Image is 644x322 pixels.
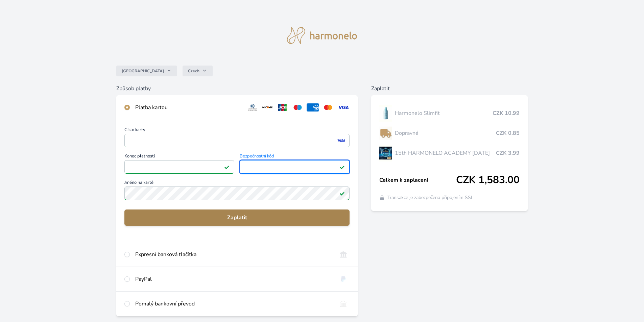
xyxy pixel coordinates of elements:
div: Platba kartou [135,103,241,112]
img: amex.svg [307,103,319,112]
img: SLIMFIT_se_stinem_x-lo.jpg [379,105,392,122]
iframe: Iframe pro bezpečnostní kód [243,162,347,172]
span: Celkem k zaplacení [379,176,456,184]
span: Zaplatit [130,214,344,222]
span: Jméno na kartě [124,180,350,187]
img: discover.svg [261,103,274,112]
img: AKADEMIE_2025_virtual_1080x1080_ticket-lo.jpg [379,145,392,162]
img: Platné pole [339,191,345,196]
img: maestro.svg [291,103,304,112]
img: jcb.svg [277,103,289,112]
img: logo.svg [287,27,357,44]
div: Pomalý bankovní převod [135,300,332,308]
button: Czech [183,66,213,76]
span: Bezpečnostní kód [240,154,350,160]
span: Czech [188,68,199,74]
span: Dopravné [395,129,496,137]
span: CZK 10.99 [493,109,520,117]
img: delivery-lo.png [379,125,392,142]
img: visa [337,138,346,144]
button: Zaplatit [124,209,350,226]
div: PayPal [135,275,332,283]
span: Harmonelo Slimfit [395,109,493,117]
img: Platné pole [339,164,345,170]
input: Jméno na kartěPlatné pole [124,187,350,200]
img: Platné pole [224,164,230,170]
span: [GEOGRAPHIC_DATA] [122,68,164,74]
img: paypal.svg [337,275,350,283]
img: visa.svg [337,103,350,112]
button: [GEOGRAPHIC_DATA] [116,66,177,76]
iframe: Iframe pro číslo karty [127,136,347,145]
span: Konec platnosti [124,154,234,160]
div: Expresní banková tlačítka [135,250,332,258]
span: Transakce je zabezpečena připojením SSL [387,194,474,201]
h6: Způsob platby [116,84,358,93]
span: CZK 3.99 [496,149,520,157]
img: mc.svg [322,103,334,112]
span: 15th HARMONELO ACADEMY [DATE] [395,149,496,157]
span: CZK 1,583.00 [456,174,520,186]
span: Číslo karty [124,128,350,134]
img: bankTransfer_IBAN.svg [337,300,350,308]
img: diners.svg [246,103,259,112]
span: CZK 0.85 [496,129,520,137]
h6: Zaplatit [371,84,528,93]
iframe: Iframe pro datum vypršení platnosti [127,162,231,172]
img: onlineBanking_CZ.svg [337,250,350,258]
